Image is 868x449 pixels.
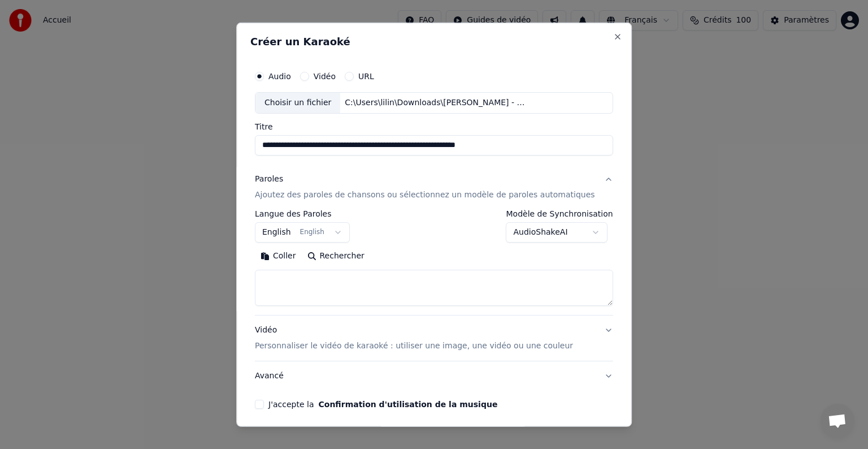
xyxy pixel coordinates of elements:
label: Vidéo [314,72,336,80]
button: Avancé [255,361,613,391]
button: Rechercher [302,247,370,265]
p: Ajoutez des paroles de chansons ou sélectionnez un modèle de paroles automatiques [255,189,595,201]
label: Langue des Paroles [255,210,350,218]
div: Choisir un fichier [255,93,340,113]
label: J'accepte la [268,400,497,408]
div: Vidéo [255,325,573,352]
label: Audio [268,72,291,80]
label: Modèle de Synchronisation [506,210,613,218]
p: Personnaliser le vidéo de karaoké : utiliser une image, une vidéo ou une couleur [255,340,573,352]
label: Titre [255,123,613,131]
label: URL [358,72,374,80]
button: VidéoPersonnaliser le vidéo de karaoké : utiliser une image, une vidéo ou une couleur [255,316,613,361]
div: Paroles [255,174,283,185]
h2: Créer un Karaoké [250,37,618,47]
div: ParolesAjoutez des paroles de chansons ou sélectionnez un modèle de paroles automatiques [255,210,613,315]
button: Coller [255,247,302,265]
div: C:\Users\lilin\Downloads\[PERSON_NAME] - Vivre Pour Le Meilleur (Clip Officiel Remasterisé).mp3 [341,97,533,109]
button: J'accepte la [319,400,498,408]
button: ParolesAjoutez des paroles de chansons ou sélectionnez un modèle de paroles automatiques [255,165,613,210]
